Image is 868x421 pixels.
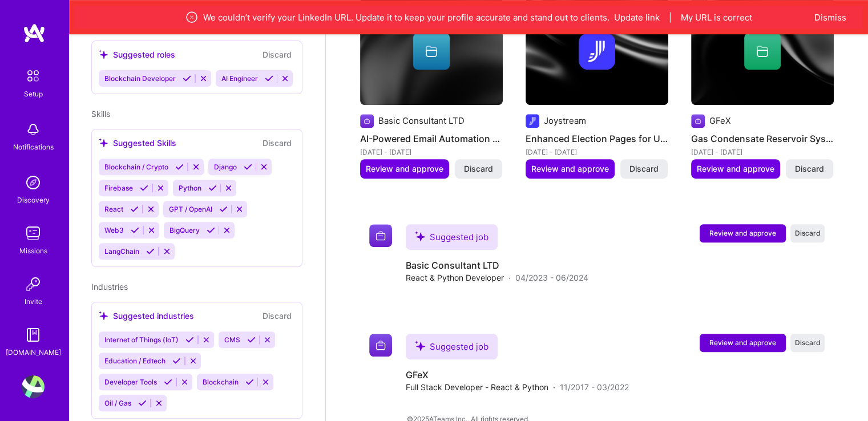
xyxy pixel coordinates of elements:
i: Accept [146,247,155,256]
span: Review and approve [709,228,776,238]
span: Skills [91,109,110,119]
div: Discovery [17,194,50,206]
span: Industries [91,282,128,292]
img: Company logo [579,33,615,70]
i: Reject [189,357,197,365]
i: Accept [130,205,139,213]
span: Review and approve [366,163,443,175]
i: Accept [140,184,148,192]
i: Accept [185,335,194,344]
button: Review and approve [700,334,786,352]
div: [DATE] - [DATE] [691,146,834,158]
img: teamwork [22,222,45,245]
i: Reject [235,205,244,213]
i: Reject [224,184,233,192]
span: Review and approve [531,163,609,175]
i: Reject [192,163,200,171]
i: Accept [175,163,184,171]
span: | [669,11,672,23]
span: Education / Edtech [104,357,165,365]
button: Review and approve [526,159,615,179]
i: Accept [247,335,256,344]
span: Discard [464,163,493,175]
span: BigQuery [169,226,200,234]
button: Review and approve [700,224,786,242]
button: Review and approve [360,159,449,179]
button: Discard [790,334,825,352]
a: User Avatar [19,375,47,398]
span: · [508,272,511,284]
i: Accept [219,205,228,213]
button: Discard [455,159,502,179]
div: [DATE] - [DATE] [360,146,503,158]
div: Suggested roles [99,48,175,60]
i: icon SuggestedTeams [99,138,108,148]
span: LangChain [104,247,139,256]
button: Discard [786,159,833,179]
h4: AI-Powered Email Automation System [360,131,503,146]
i: icon SuggestedTeams [415,341,425,351]
button: Discard [620,159,668,179]
i: Accept [164,378,172,386]
h4: GFeX [406,369,629,381]
span: 04/2023 - 06/2024 [515,272,588,284]
span: · [553,381,555,393]
i: Reject [163,247,171,256]
i: Reject [147,205,155,213]
span: Oil / Gas [104,399,131,407]
div: Basic Consultant LTD [378,115,465,127]
span: Blockchain / Crypto [104,163,168,171]
img: setup [21,64,45,88]
img: discovery [22,171,45,194]
img: Company logo [360,114,374,128]
img: User Avatar [22,375,45,398]
span: Python [179,184,201,192]
span: Discard [629,163,659,175]
span: Full Stack Developer - React & Python [406,381,548,393]
button: My URL is correct [681,11,752,23]
img: Company logo [369,224,392,247]
div: Suggested job [406,224,498,250]
i: Accept [244,163,252,171]
i: Reject [263,335,272,344]
i: Reject [156,184,165,192]
i: Accept [207,226,215,234]
i: Reject [147,226,156,234]
i: Accept [138,399,147,407]
span: React [104,205,123,213]
i: Reject [223,226,231,234]
div: Suggested job [406,334,498,359]
span: Internet of Things (IoT) [104,335,179,344]
img: bell [22,118,45,141]
div: Setup [24,88,43,100]
span: React & Python Developer [406,272,504,284]
button: Dismiss [814,11,846,23]
i: Reject [202,335,211,344]
i: Reject [180,378,189,386]
img: logo [23,23,46,43]
button: Discard [790,224,825,242]
span: Firebase [104,184,133,192]
span: CMS [224,335,240,344]
div: Suggested Skills [99,137,176,149]
span: GPT / OpenAI [169,205,212,213]
h4: Basic Consultant LTD [406,259,588,272]
img: Invite [22,273,45,295]
span: Django [214,163,237,171]
span: Discard [795,163,824,175]
div: [DOMAIN_NAME] [6,346,61,358]
button: Review and approve [691,159,780,179]
i: Reject [199,74,208,83]
div: Missions [19,245,47,257]
i: Accept [265,74,273,83]
span: Web3 [104,226,124,234]
div: Invite [25,295,42,307]
img: Company logo [526,114,539,128]
span: Developer Tools [104,378,157,386]
i: Accept [172,357,181,365]
i: icon SuggestedTeams [415,231,425,241]
span: Review and approve [709,338,776,347]
div: Notifications [13,141,54,153]
span: 11/2017 - 03/2022 [560,381,629,393]
button: Update link [614,11,660,23]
